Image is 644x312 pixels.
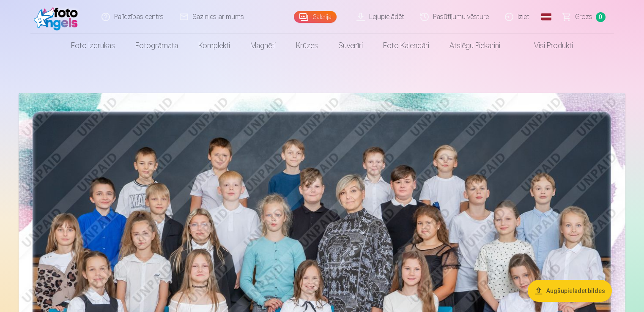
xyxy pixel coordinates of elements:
[61,34,125,57] a: Foto izdrukas
[510,34,583,57] a: Visi produkti
[240,34,286,57] a: Magnēti
[188,34,240,57] a: Komplekti
[575,12,592,22] span: Grozs
[125,34,188,57] a: Fotogrāmata
[34,3,82,30] img: /fa1
[439,34,510,57] a: Atslēgu piekariņi
[286,34,328,57] a: Krūzes
[373,34,439,57] a: Foto kalendāri
[294,11,337,23] a: Galerija
[596,12,606,22] span: 0
[528,280,612,302] button: Augšupielādēt bildes
[328,34,373,57] a: Suvenīri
